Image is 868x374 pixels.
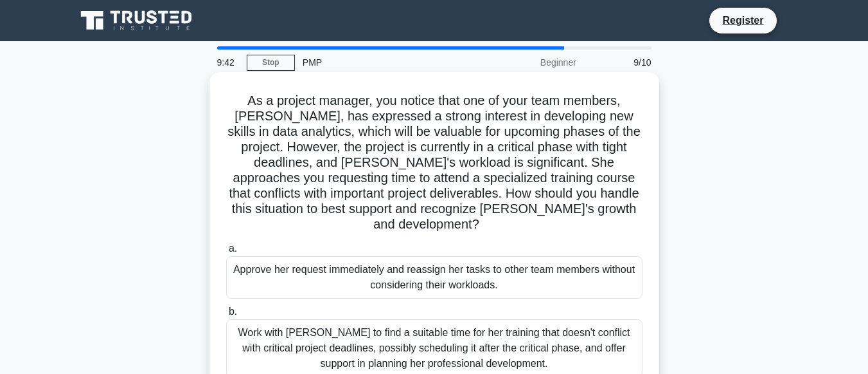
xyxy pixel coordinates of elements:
[225,93,644,233] h5: As a project manager, you notice that one of your team members, [PERSON_NAME], has expressed a st...
[584,50,659,75] div: 9/10
[472,50,584,75] div: Beginner
[226,256,642,299] div: Approve her request immediately and reassign her tasks to other team members without considering ...
[714,12,771,28] a: Register
[209,50,247,75] div: 9:42
[247,55,295,71] a: Stop
[295,50,472,75] div: PMP
[229,243,237,254] span: a.
[229,306,237,317] span: b.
